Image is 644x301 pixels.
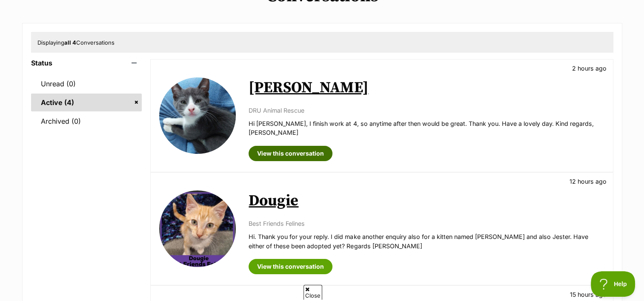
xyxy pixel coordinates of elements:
[249,119,604,137] p: Hi [PERSON_NAME], I finish work at 4, so anytime after then would be great. Thank you. Have a lov...
[570,177,607,186] p: 12 hours ago
[249,232,604,250] p: Hi. Thank you for your reply. I did make another enquiry also for a kitten named [PERSON_NAME] an...
[31,112,142,130] a: Archived (0)
[159,77,236,154] img: Vinnie
[572,64,607,73] p: 2 hours ago
[249,191,298,210] a: Dougie
[249,219,604,228] p: Best Friends Felines
[249,106,604,115] p: DRU Animal Rescue
[31,75,142,93] a: Unread (0)
[31,59,142,67] header: Status
[249,146,332,161] a: View this conversation
[31,94,142,111] a: Active (4)
[159,190,236,267] img: Dougie
[303,285,322,300] span: Close
[591,271,635,297] iframe: Help Scout Beacon - Open
[249,259,332,274] a: View this conversation
[570,290,607,299] p: 15 hours ago
[64,39,76,46] strong: all 4
[249,78,368,97] a: [PERSON_NAME]
[37,39,114,46] span: Displaying Conversations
